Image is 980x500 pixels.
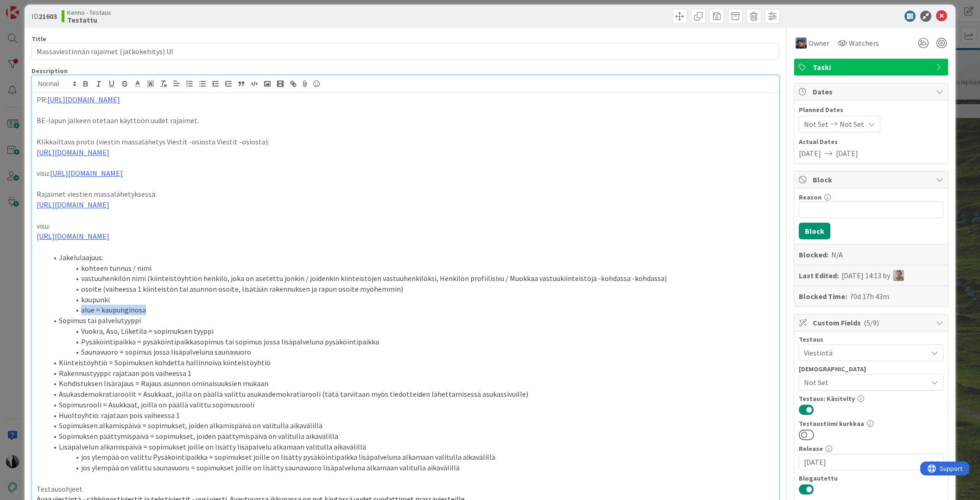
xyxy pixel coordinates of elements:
li: Kohdistuksen lisärajaus = Rajaus asunnon ominaisuuksien mukaan [48,378,774,389]
a: [URL][DOMAIN_NAME] [37,148,109,157]
a: [URL][DOMAIN_NAME] [37,231,109,241]
span: Dates [813,86,931,97]
p: visu: [37,168,774,179]
input: type card name here... [32,43,779,60]
p: Rajaimet viestien massalähetyksessä: [37,189,774,200]
div: N/A [831,249,843,260]
li: Sopimuksen alkamispäivä = sopimukset, joiden alkamispäivä on valitulla aikavälillä [48,420,774,431]
img: PP [796,37,807,49]
label: Reason [799,193,822,201]
span: [DATE] [804,456,927,468]
li: jos ylempää on valittu Pysäköintipaikka = sopimukset joille on lisätty pysäköintipaikka lisäpalve... [48,452,774,462]
span: Not Set [840,119,864,130]
span: Block [813,174,931,185]
li: Asukasdemokratiaroolit = Asukkaat, joilla on päällä valittu asukasdemokratiarooli (tätä tarvitaan... [48,389,774,400]
li: Jakelulaajuus: [48,252,774,263]
li: kaupunki [48,294,774,305]
li: Rakennustyyppi: rajataan pois vaiheessa 1 [48,368,774,379]
p: Testausohjeet [37,484,774,494]
span: Support [19,1,42,12]
li: Sopimus tai palvelutyyppi [48,315,774,326]
span: ID [32,11,57,22]
li: Saunavuoro = sopimus jossa lisäpalveluna saunavuoro [48,347,774,357]
b: Blocked: [799,249,828,260]
div: Testaus: Käsitelty [799,395,943,402]
b: Testattu [67,16,111,24]
span: Taski [813,62,931,73]
a: [URL][DOMAIN_NAME] [50,169,123,178]
span: Owner [809,37,829,49]
span: Watchers [849,37,879,49]
span: Actual Dates [799,137,943,147]
div: Testaus [799,336,943,343]
span: Viestintä [804,347,927,358]
p: BE-lapun jälkeen otetaan käyttöön uudet rajaimet. [37,115,774,126]
div: Release [799,445,943,452]
p: visu: [37,221,774,231]
span: Kenno - Testaus [67,9,111,16]
span: [DATE] [836,148,858,159]
button: Block [799,223,830,239]
li: Pysäköintipaikka = pysäköintipaikkasopimus tai sopimus jossa lisäpalveluna pysäköintipaikka [48,337,774,347]
span: Description [32,67,68,75]
p: Klikkailtava proto (viestin massalähetys Viestit -osiosta Viestit -osiosta): [37,137,774,147]
a: [URL][DOMAIN_NAME] [37,200,109,209]
div: [DEMOGRAPHIC_DATA] [799,366,943,372]
li: Huoltoyhtiö: rajataan pois vaiheessa 1 [48,410,774,421]
span: ( 5/9 ) [864,318,879,327]
span: Planned Dates [799,105,943,115]
div: 70d 17h 43m [850,291,889,302]
li: Sopimusrooli = Asukkaat, joilla on päällä valittu sopimusrooli [48,400,774,410]
li: kohteen tunnus / nimi [48,263,774,274]
label: Title [32,35,46,43]
span: [DATE] [799,148,821,159]
li: jos ylempää on valittu saunavuoro = sopimukset joille on lisätty saunavuoro lisäpalveluna alkamaa... [48,462,774,473]
li: Vuokra, Aso, Liiketila = sopimuksen tyyppi [48,326,774,337]
li: osoite (vaiheessa 1 kiinteistön tai asunnon osoite, lisätään rakennuksen ja rapun osoite myöhemmin) [48,284,774,294]
p: PR: [37,94,774,105]
span: Not Set [804,377,927,388]
span: Custom Fields [813,317,931,328]
div: [DATE] 14:13 by [841,270,904,281]
div: Testaustiimi kurkkaa [799,420,943,427]
b: Last Edited: [799,270,839,281]
li: Lisäpalvelun alkamispäivä = sopimukset joille on lisätty lisäpalvelu alkamaan valitulla aikavälillä [48,442,774,452]
div: Blogautettu [799,475,943,481]
b: 21603 [38,12,57,21]
li: alue = kaupunginosa [48,305,774,315]
li: vastuuhenkilön nimi (kiinteistöyhtiön henkilö, joka on asetettu jonkin / joidenkin kiinteistöjen ... [48,273,774,284]
span: Not Set [804,119,828,130]
b: Blocked Time: [799,291,847,302]
li: Kiinteistöyhtiö = Sopimuksen kohdetta hallinnoiva kiinteistöyhtiö [48,357,774,368]
a: [URL][DOMAIN_NAME] [47,95,120,104]
li: Sopimuksen päättymispäivä = sopimukset, joiden päättymispäivä on valitulla aikavälillä [48,431,774,442]
img: SL [893,270,904,281]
